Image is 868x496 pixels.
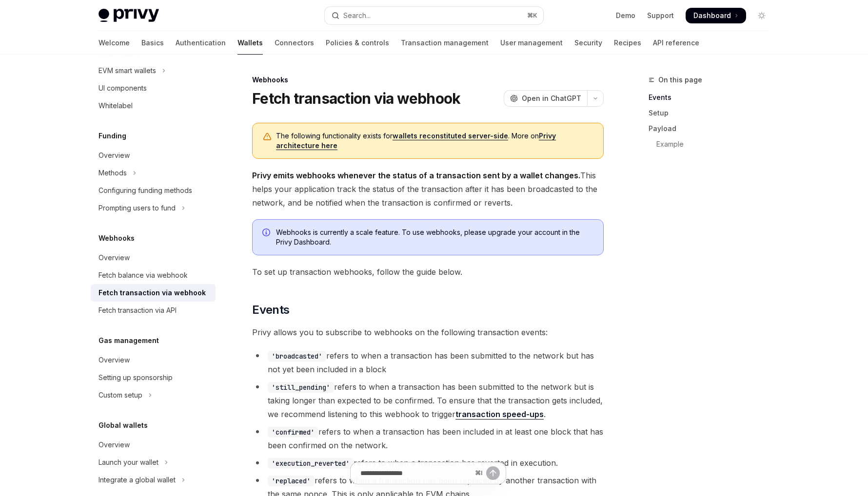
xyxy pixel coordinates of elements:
h5: Funding [99,130,126,142]
span: Privy allows you to subscribe to webhooks on the following transaction events: [252,325,604,339]
a: transaction speed-ups [455,409,544,420]
div: EVM smart wallets [99,65,156,76]
a: Recipes [614,31,641,55]
code: 'confirmed' [268,427,318,438]
button: Toggle EVM smart wallets section [91,62,216,79]
a: Example [649,136,777,152]
span: On this page [658,74,702,86]
div: Methods [99,167,127,179]
li: refers to when a transaction has been included in at least one block that has been confirmed on t... [252,425,604,452]
code: 'still_pending' [268,382,334,393]
strong: Privy emits webhooks whenever the status of a transaction sent by a wallet changes. [252,171,580,180]
code: 'broadcasted' [268,351,326,362]
a: Basics [141,31,164,55]
li: refers to when a transaction has been submitted to the network but has not yet been included in a... [252,349,604,376]
span: Webhooks is currently a scale feature. To use webhooks, please upgrade your account in the Privy ... [276,228,593,247]
a: Payload [649,121,777,136]
a: User management [500,31,563,55]
a: Whitelabel [91,97,216,114]
button: Toggle dark mode [754,8,769,23]
a: Fetch transaction via API [91,302,216,319]
a: Events [649,90,777,105]
div: Fetch transaction via webhook [99,287,206,299]
span: Dashboard [693,11,731,20]
a: wallets reconstituted server-side [393,132,508,140]
li: refers to when a transaction has been submitted to the network but is taking longer than expected... [252,380,604,421]
div: Integrate a global wallet [99,474,176,486]
div: Configuring funding methods [99,185,192,196]
input: Ask a question... [360,462,471,484]
span: ⌘ K [527,12,537,19]
a: Transaction management [401,31,489,55]
button: Toggle Launch your wallet section [91,454,216,471]
div: Fetch transaction via API [99,305,177,316]
a: Setup [649,105,777,121]
li: refers to when a transaction has reverted in execution. [252,456,604,470]
a: Configuring funding methods [91,182,216,199]
svg: Info [262,229,272,238]
img: light logo [99,9,159,22]
h5: Webhooks [99,232,135,244]
a: Demo [616,11,635,20]
a: Welcome [99,31,130,55]
code: 'execution_reverted' [268,458,354,469]
div: Setting up sponsorship [99,372,173,383]
div: Search... [343,10,371,21]
a: Authentication [176,31,226,55]
button: Toggle Integrate a global wallet section [91,471,216,489]
span: The following functionality exists for . More on [276,131,593,151]
a: Fetch balance via webhook [91,267,216,284]
a: Security [574,31,602,55]
div: Fetch balance via webhook [99,269,188,281]
button: Toggle Methods section [91,164,216,182]
a: Overview [91,147,216,164]
a: Policies & controls [326,31,389,55]
button: Toggle Custom setup section [91,386,216,404]
a: Wallets [237,31,263,55]
div: Overview [99,354,130,366]
div: Launch your wallet [99,457,158,468]
a: Overview [91,351,216,369]
a: Setting up sponsorship [91,369,216,386]
div: Custom setup [99,389,142,401]
a: Fetch transaction via webhook [91,284,216,302]
h5: Global wallets [99,420,148,431]
span: Open in ChatGPT [522,94,581,103]
div: Whitelabel [99,100,133,112]
div: UI components [99,82,147,94]
a: API reference [653,31,699,55]
a: Connectors [275,31,314,55]
a: Overview [91,436,216,454]
button: Send message [486,466,500,480]
svg: Warning [262,132,272,142]
h1: Fetch transaction via webhook [252,90,460,107]
a: UI components [91,79,216,97]
button: Open search [325,7,543,24]
div: Overview [99,439,130,451]
button: Toggle Prompting users to fund section [91,199,216,217]
span: To set up transaction webhooks, follow the guide below. [252,265,604,279]
div: Overview [99,150,130,161]
a: Overview [91,249,216,267]
a: Support [647,11,674,20]
a: Dashboard [686,8,746,23]
button: Open in ChatGPT [504,90,587,107]
span: This helps your application track the status of the transaction after it has been broadcasted to ... [252,169,604,210]
h5: Gas management [99,335,159,346]
div: Overview [99,252,130,264]
div: Webhooks [252,75,604,85]
div: Prompting users to fund [99,202,176,214]
span: Events [252,302,289,318]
